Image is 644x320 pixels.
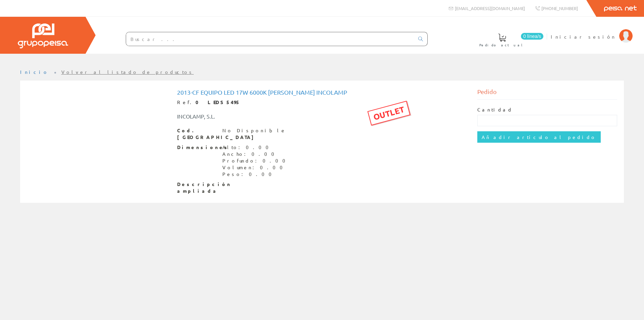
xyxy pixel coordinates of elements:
label: Cantidad [477,106,513,113]
div: OUTLET [367,101,410,126]
div: Profundo: 0.00 [222,157,289,164]
div: INCOLAMP, S.L. [172,112,347,120]
a: Iniciar sesión [551,28,633,34]
div: Volumen: 0.00 [222,164,289,171]
a: Inicio [20,69,49,75]
div: Alto: 0.00 [222,144,289,151]
div: Ancho: 0.00 [222,151,289,157]
div: Pedido [477,87,618,100]
span: Pedido actual [479,42,525,48]
div: No Disponible [222,127,286,134]
div: Ref. [177,99,467,106]
h1: 2013-cf Equipo Led 17w 6000k [PERSON_NAME] Incolamp [177,89,467,96]
input: Buscar ... [126,32,414,46]
span: Cod. [GEOGRAPHIC_DATA] [177,127,217,141]
span: [PHONE_NUMBER] [541,5,578,11]
span: Descripción ampliada [177,181,217,194]
strong: 0 LEDS5495 [196,99,240,105]
span: 0 línea/s [521,33,543,40]
span: Dimensiones [177,144,217,151]
img: Grupo Peisa [18,24,68,48]
input: Añadir artículo al pedido [477,131,601,143]
span: Iniciar sesión [551,33,616,40]
a: Volver al listado de productos [61,69,194,75]
div: Peso: 0.00 [222,171,289,178]
span: [EMAIL_ADDRESS][DOMAIN_NAME] [455,5,525,11]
